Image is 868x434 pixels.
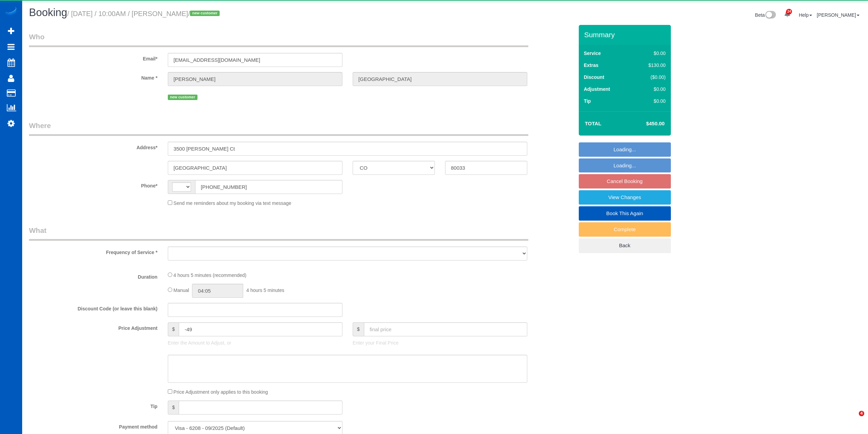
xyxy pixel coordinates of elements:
label: Extras [584,62,599,69]
legend: What [29,225,528,241]
h3: Summary [584,31,667,39]
a: Back [579,238,671,253]
span: Manual [174,288,189,293]
span: new customer [190,11,220,16]
label: Payment method [24,421,163,430]
span: $ [168,401,179,415]
strong: Total [585,121,602,126]
span: / [188,10,222,17]
a: [PERSON_NAME] [817,12,859,18]
div: $0.00 [634,86,666,93]
input: First Name* [168,72,342,86]
input: Zip Code* [445,161,527,175]
label: Email* [24,53,163,62]
span: Price Adjustment only applies to this booking [174,389,268,395]
label: Discount Code (or leave this blank) [24,303,163,312]
div: $130.00 [634,62,666,69]
span: 4 [859,411,864,416]
iframe: Intercom live chat [845,411,861,427]
a: View Changes [579,190,671,205]
input: Phone* [195,180,342,194]
label: Frequency of Service * [24,247,163,256]
a: 24 [781,7,794,22]
a: Help [799,12,812,18]
label: Service [584,50,601,57]
span: 24 [786,9,792,14]
span: new customer [168,95,197,100]
p: Enter the Amount to Adjust, or [168,339,342,346]
label: Discount [584,74,604,81]
input: City* [168,161,342,175]
legend: Where [29,121,528,136]
label: Duration [24,271,163,280]
label: Phone* [24,180,163,189]
label: Address* [24,142,163,151]
small: / [DATE] / 10:00AM / [PERSON_NAME] [67,10,222,17]
span: Booking [29,6,67,18]
img: Automaid Logo [4,7,18,16]
img: New interface [765,11,776,20]
div: $0.00 [634,98,666,104]
legend: Who [29,32,528,47]
label: Tip [584,98,591,104]
span: 4 hours 5 minutes (recommended) [174,272,247,278]
label: Tip [24,401,163,410]
input: Last Name* [353,72,527,86]
span: 4 hours 5 minutes [246,288,284,293]
label: Price Adjustment [24,322,163,332]
a: Book This Again [579,206,671,221]
h4: $450.00 [626,121,664,127]
label: Name * [24,72,163,81]
a: Beta [755,12,776,18]
input: Email* [168,53,342,67]
span: $ [168,322,179,336]
p: Enter your Final Price [353,339,527,346]
div: ($0.00) [634,74,666,81]
div: $0.00 [634,50,666,57]
label: Adjustment [584,86,610,93]
input: final price [364,322,527,336]
span: $ [353,322,364,336]
span: Send me reminders about my booking via text message [174,200,292,206]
